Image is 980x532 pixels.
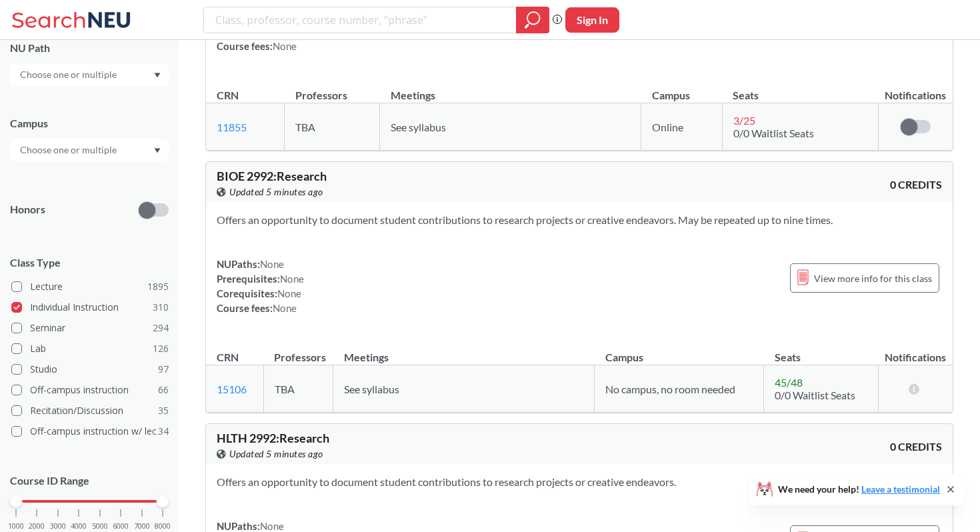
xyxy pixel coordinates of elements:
[391,121,446,133] span: See syllabus
[10,202,45,217] p: Honors
[10,139,169,161] div: Dropdown arrow
[11,319,169,337] label: Seminar
[8,523,24,530] span: 1000
[333,337,595,365] th: Meetings
[595,337,764,365] th: Campus
[158,424,169,439] span: 34
[113,523,129,530] span: 6000
[11,381,169,399] label: Off-campus instruction
[878,75,953,103] th: Notifications
[641,103,723,151] td: Online
[733,127,814,139] span: 0/0 Waitlist Seats
[722,75,878,103] th: Seats
[29,523,45,530] span: 2000
[260,258,284,270] span: None
[285,75,380,103] th: Professors
[775,376,803,389] span: 45 / 48
[260,520,284,532] span: None
[861,483,940,495] a: Leave a testimonial
[217,88,239,103] div: CRN
[516,7,549,33] div: magnifying glass
[153,300,169,315] span: 310
[155,523,171,530] span: 8000
[775,389,855,401] span: 0/0 Waitlist Seats
[263,365,333,413] td: TBA
[380,75,641,103] th: Meetings
[10,473,169,489] p: Course ID Range
[285,103,380,151] td: TBA
[217,383,247,395] a: 15106
[147,279,169,294] span: 1895
[13,142,125,158] input: Choose one or multiple
[158,403,169,418] span: 35
[134,523,150,530] span: 7000
[11,402,169,419] label: Recitation/Discussion
[778,485,940,494] span: We need your help!
[229,185,323,199] span: Updated 5 minutes ago
[50,523,66,530] span: 3000
[890,439,942,454] span: 0 CREDITS
[10,255,169,270] span: Class Type
[525,11,541,29] svg: magnifying glass
[277,287,301,299] span: None
[158,362,169,377] span: 97
[890,177,942,192] span: 0 CREDITS
[11,361,169,378] label: Studio
[10,116,169,131] div: Campus
[733,114,755,127] span: 3 / 25
[13,67,125,83] input: Choose one or multiple
[273,302,297,314] span: None
[158,383,169,397] span: 66
[11,299,169,316] label: Individual Instruction
[154,148,161,153] svg: Dropdown arrow
[153,321,169,335] span: 294
[217,213,942,227] section: Offers an opportunity to document student contributions to research projects or creative endeavor...
[217,475,942,489] section: Offers an opportunity to document student contributions to research projects or creative endeavors.
[10,41,169,55] div: NU Path
[217,169,327,183] span: BIOE 2992 : Research
[217,121,247,133] a: 11855
[217,431,329,445] span: HLTH 2992 : Research
[71,523,87,530] span: 4000
[217,257,304,315] div: NUPaths: Prerequisites: Corequisites: Course fees:
[595,365,764,413] td: No campus, no room needed
[280,273,304,285] span: None
[11,423,169,440] label: Off-campus instruction w/ lec
[11,278,169,295] label: Lecture
[11,340,169,357] label: Lab
[214,9,507,31] input: Class, professor, course number, "phrase"
[92,523,108,530] span: 5000
[878,337,953,365] th: Notifications
[565,7,619,33] button: Sign In
[10,63,169,86] div: Dropdown arrow
[217,350,239,365] div: CRN
[263,337,333,365] th: Professors
[153,341,169,356] span: 126
[764,337,878,365] th: Seats
[154,73,161,78] svg: Dropdown arrow
[229,447,323,461] span: Updated 5 minutes ago
[814,270,932,287] span: View more info for this class
[273,40,297,52] span: None
[344,383,399,395] span: See syllabus
[641,75,723,103] th: Campus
